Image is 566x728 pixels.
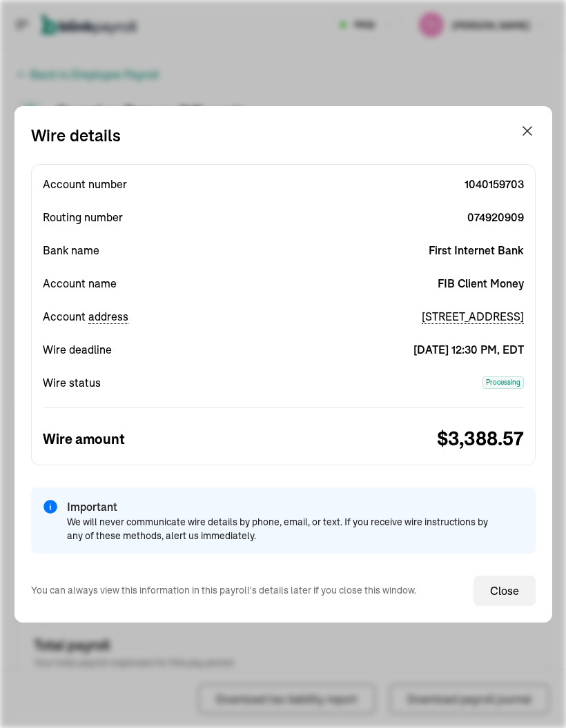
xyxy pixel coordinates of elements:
[43,308,128,325] span: Account
[67,498,117,515] span: Important
[43,429,125,449] span: Wire amount
[31,123,121,148] h2: Wire details
[283,341,524,358] span: [DATE] 12:30 PM, EDT
[43,374,101,391] span: Wire status
[43,209,123,225] span: Routing number
[43,341,112,358] span: Wire deadline
[482,376,524,389] span: Processing
[43,275,117,292] span: Account name
[43,176,127,192] span: Account number
[283,425,524,454] span: $ 3,388.57
[283,242,524,259] span: First Internet Bank
[283,275,524,292] span: FIB Client Money
[283,176,524,192] span: 1040159703
[474,576,536,606] button: Close
[490,583,519,599] div: Close
[67,515,494,543] span: We will never communicate wire details by phone, email, or text. If you receive wire instructions...
[283,209,524,225] span: 074920909
[31,583,416,598] span: You can always view this information in this payroll's details later if you close this window.
[43,242,99,259] span: Bank name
